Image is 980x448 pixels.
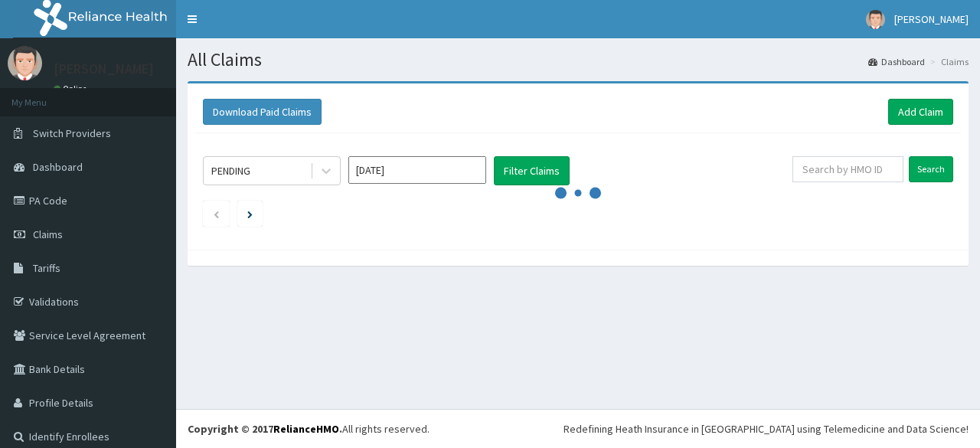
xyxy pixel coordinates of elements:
input: Search [909,156,953,182]
footer: All rights reserved. [176,409,980,448]
a: Add Claim [888,99,953,125]
p: [PERSON_NAME] [54,62,154,76]
img: User Image [8,46,42,80]
button: Download Paid Claims [203,99,322,125]
button: Filter Claims [494,156,570,185]
span: Claims [33,227,63,241]
strong: Copyright © 2017 . [188,422,342,436]
span: Switch Providers [33,126,111,140]
a: Next page [247,207,253,221]
div: PENDING [211,163,250,178]
span: [PERSON_NAME] [894,12,969,26]
svg: audio-loading [555,170,601,216]
div: Redefining Heath Insurance in [GEOGRAPHIC_DATA] using Telemedicine and Data Science! [563,421,969,437]
a: Dashboard [868,55,925,68]
input: Search by HMO ID [792,156,903,182]
a: Online [54,83,90,94]
h1: All Claims [188,50,969,70]
input: Select Month and Year [348,156,486,184]
a: RelianceHMO [273,422,339,436]
a: Previous page [213,207,220,221]
li: Claims [926,55,969,68]
img: User Image [866,10,885,29]
span: Dashboard [33,160,83,174]
span: Tariffs [33,261,60,275]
